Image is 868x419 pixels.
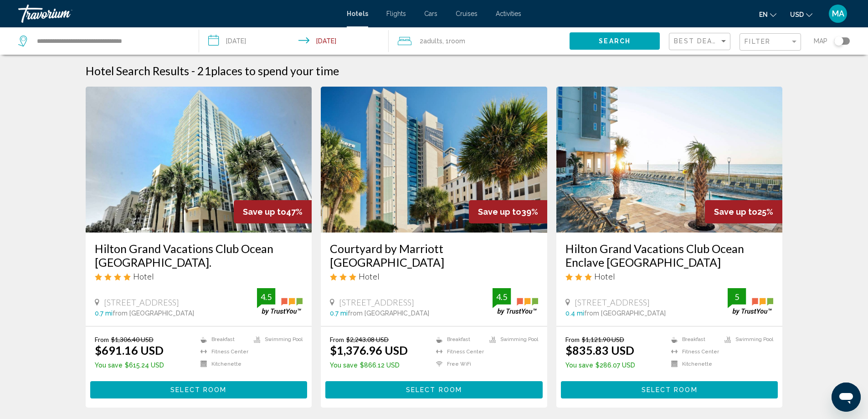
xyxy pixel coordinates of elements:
li: Free WiFi [431,360,485,368]
ins: $1,376.96 USD [330,343,408,357]
span: places to spend your time [211,64,339,78]
img: trustyou-badge.svg [257,288,303,315]
div: 25% [705,200,782,223]
button: Select Room [561,381,778,398]
li: Fitness Center [196,348,249,356]
a: Cars [424,10,437,17]
span: You save [565,362,593,369]
span: 0.7 mi [95,310,113,317]
button: Select Room [90,381,308,398]
span: Hotel [594,271,615,281]
button: Travelers: 2 adults, 0 children [389,27,570,55]
a: Courtyard by Marriott [GEOGRAPHIC_DATA] [330,242,538,269]
button: Check-in date: Oct 5, 2025 Check-out date: Oct 10, 2025 [199,27,389,55]
span: 0.4 mi [565,310,584,317]
div: 39% [469,200,547,223]
p: $866.12 USD [330,362,408,369]
li: Fitness Center [667,348,720,356]
span: From [95,336,109,343]
span: From [330,336,344,343]
span: Best Deals [674,37,722,45]
li: Kitchenette [196,360,249,368]
li: Breakfast [196,336,249,343]
li: Fitness Center [431,348,485,356]
a: Cruises [456,10,478,17]
a: Hilton Grand Vacations Club Ocean Enclave [GEOGRAPHIC_DATA] [565,242,774,269]
li: Breakfast [667,336,720,343]
a: Select Room [325,383,543,393]
div: 47% [234,200,312,223]
a: Hotels [347,10,368,17]
del: $1,306.40 USD [111,336,154,343]
span: You save [95,362,123,369]
ins: $691.16 USD [95,343,164,357]
p: $286.07 USD [565,362,635,369]
button: Select Room [325,381,543,398]
span: Select Room [642,387,698,394]
button: Search [570,32,660,49]
a: Select Room [561,383,778,393]
mat-select: Sort by [674,38,728,46]
img: Hotel image [556,87,783,233]
iframe: Button to launch messaging window [832,383,861,412]
span: Filter [745,38,770,45]
div: 4 star Hotel [95,271,303,281]
li: Breakfast [431,336,485,343]
span: from [GEOGRAPHIC_DATA] [584,310,666,317]
h2: 21 [197,64,339,78]
button: Change currency [790,8,812,21]
span: en [759,11,768,18]
li: Swimming Pool [720,336,773,343]
del: $2,243.08 USD [346,336,389,343]
span: from [GEOGRAPHIC_DATA] [348,310,429,317]
span: Save up to [714,207,757,217]
span: Save up to [243,207,286,217]
span: [STREET_ADDRESS] [339,297,414,307]
span: Select Room [170,387,226,394]
span: You save [330,362,358,369]
span: Hotel [359,271,380,281]
button: Toggle map [827,37,850,45]
div: 4.5 [257,291,275,302]
ins: $835.83 USD [565,343,634,357]
span: From [565,336,580,343]
span: , 1 [442,35,465,47]
div: 4.5 [493,291,511,302]
a: Flights [386,10,406,17]
del: $1,121.90 USD [582,336,624,343]
li: Swimming Pool [485,336,538,343]
img: Hotel image [86,87,312,233]
span: 2 [420,35,442,47]
div: 3 star Hotel [330,271,538,281]
span: - [191,64,195,78]
button: User Menu [826,4,850,23]
li: Kitchenette [667,360,720,368]
span: Map [814,35,827,47]
button: Filter [740,33,801,52]
span: 0.7 mi [330,310,348,317]
img: Hotel image [321,87,547,233]
h1: Hotel Search Results [86,64,189,78]
span: [STREET_ADDRESS] [575,297,650,307]
li: Swimming Pool [249,336,303,343]
a: Travorium [18,5,338,23]
p: $615.24 USD [95,362,164,369]
a: Hilton Grand Vacations Club Ocean [GEOGRAPHIC_DATA]. [95,242,303,269]
span: USD [790,11,804,18]
span: Hotel [133,271,154,281]
button: Change language [759,8,776,21]
span: Room [449,37,465,45]
a: Select Room [90,383,308,393]
div: 3 star Hotel [565,271,774,281]
a: Activities [496,10,521,17]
